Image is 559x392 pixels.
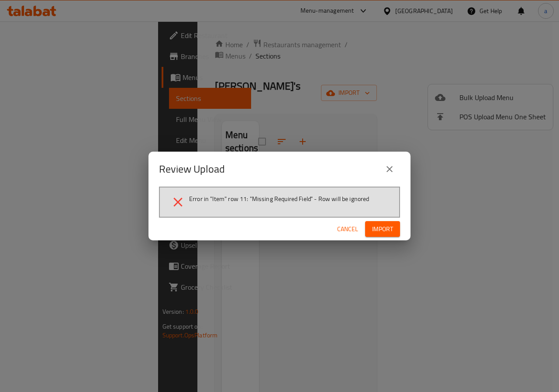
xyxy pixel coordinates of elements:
button: Cancel [334,221,362,237]
h2: Review Upload [159,162,225,176]
button: close [379,159,400,180]
span: Error in "Item" row 11: "Missing Required Field" - Row will be ignored [189,194,369,203]
span: Cancel [337,224,358,235]
button: Import [365,221,400,237]
span: Import [372,224,393,235]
